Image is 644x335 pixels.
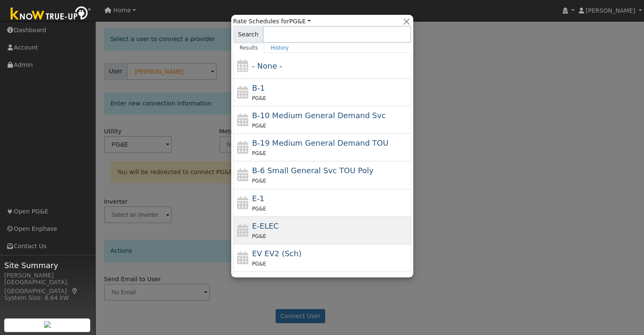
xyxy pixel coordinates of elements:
span: E-ELEC [252,221,279,230]
span: B-1 [252,83,265,92]
span: PG&E [252,123,266,129]
div: [GEOGRAPHIC_DATA], [GEOGRAPHIC_DATA] [4,278,91,296]
span: Home [113,7,131,14]
span: B-19 Medium General Demand TOU (Secondary) Mandatory [252,138,388,147]
a: PG&E [289,18,311,25]
span: PG&E [252,206,266,212]
img: Know True-Up [6,5,95,24]
a: Results [233,43,265,53]
span: PG&E [252,178,266,184]
span: Electric Vehicle EV2 (Sch) [252,249,301,258]
span: [PERSON_NAME] [586,7,635,14]
span: - None - [252,61,282,70]
span: PG&E [252,95,266,101]
span: PG&E [252,150,266,156]
div: [PERSON_NAME] [4,271,91,280]
span: Search [233,26,263,43]
span: PG&E [252,233,266,239]
span: B-10 Medium General Demand Service (Primary Voltage) [252,111,386,120]
div: System Size: 8.64 kW [4,293,91,302]
img: retrieve [44,321,51,328]
a: Map [71,288,79,294]
span: Rate Schedules for [233,17,311,26]
a: History [264,43,295,53]
span: B-6 Small General Service TOU Poly Phase [252,166,373,175]
span: PG&E [252,261,266,267]
span: Site Summary [4,260,91,271]
span: E-1 [252,194,264,203]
